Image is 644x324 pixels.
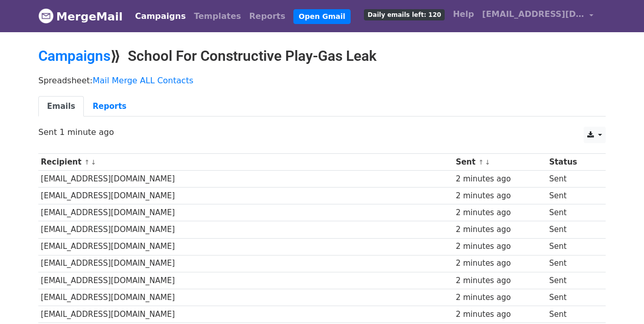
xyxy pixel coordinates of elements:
[293,9,350,24] a: Open Gmail
[131,6,190,27] a: Campaigns
[38,289,453,306] td: [EMAIL_ADDRESS][DOMAIN_NAME]
[547,255,598,272] td: Sent
[547,188,598,204] td: Sent
[456,190,544,202] div: 2 minutes ago
[478,158,484,166] a: ↑
[456,207,544,219] div: 2 minutes ago
[547,289,598,306] td: Sent
[478,4,597,28] a: [EMAIL_ADDRESS][DOMAIN_NAME]
[190,6,245,27] a: Templates
[453,154,547,171] th: Sent
[547,204,598,221] td: Sent
[456,224,544,236] div: 2 minutes ago
[547,272,598,289] td: Sent
[84,96,135,117] a: Reports
[547,306,598,322] td: Sent
[360,4,449,25] a: Daily emails left: 120
[547,171,598,188] td: Sent
[456,292,544,304] div: 2 minutes ago
[38,306,453,322] td: [EMAIL_ADDRESS][DOMAIN_NAME]
[456,173,544,185] div: 2 minutes ago
[90,158,96,166] a: ↓
[38,75,606,86] p: Spreadsheet:
[38,48,110,64] a: Campaigns
[38,204,453,221] td: [EMAIL_ADDRESS][DOMAIN_NAME]
[38,221,453,238] td: [EMAIL_ADDRESS][DOMAIN_NAME]
[84,158,90,166] a: ↑
[364,9,445,20] span: Daily emails left: 120
[38,127,606,137] p: Sent 1 minute ago
[449,4,478,25] a: Help
[38,188,453,204] td: [EMAIL_ADDRESS][DOMAIN_NAME]
[456,241,544,252] div: 2 minutes ago
[456,309,544,320] div: 2 minutes ago
[38,96,84,117] a: Emails
[482,8,584,20] span: [EMAIL_ADDRESS][DOMAIN_NAME]
[38,48,606,65] h2: ⟫ School For Constructive Play-Gas Leak
[38,154,453,171] th: Recipient
[93,76,193,85] a: Mail Merge ALL Contacts
[38,272,453,289] td: [EMAIL_ADDRESS][DOMAIN_NAME]
[547,238,598,255] td: Sent
[38,8,54,24] img: MergeMail logo
[485,158,490,166] a: ↓
[547,221,598,238] td: Sent
[456,258,544,269] div: 2 minutes ago
[38,6,123,27] a: MergeMail
[245,6,290,27] a: Reports
[547,154,598,171] th: Status
[38,238,453,255] td: [EMAIL_ADDRESS][DOMAIN_NAME]
[38,255,453,272] td: [EMAIL_ADDRESS][DOMAIN_NAME]
[456,275,544,287] div: 2 minutes ago
[38,171,453,188] td: [EMAIL_ADDRESS][DOMAIN_NAME]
